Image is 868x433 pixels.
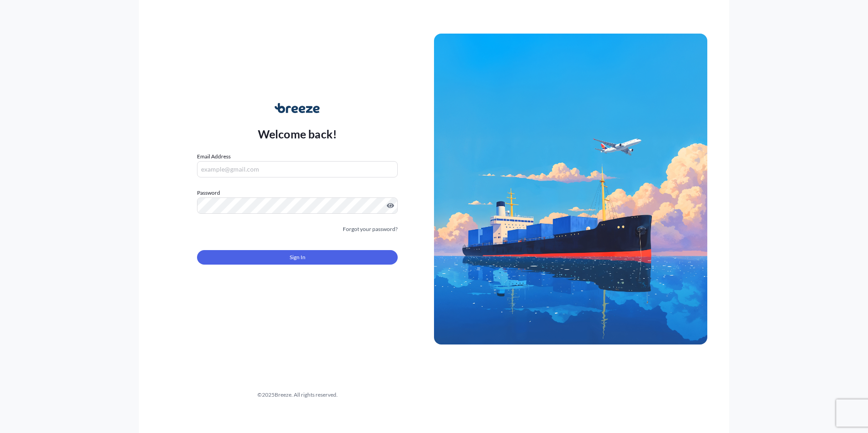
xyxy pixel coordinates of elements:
button: Show password [387,202,394,209]
p: Welcome back! [258,127,337,141]
label: Email Address [197,152,231,161]
input: example@gmail.com [197,161,398,177]
button: Sign In [197,250,398,265]
img: Ship illustration [434,34,707,344]
a: Forgot your password? [343,225,398,234]
div: © 2025 Breeze. All rights reserved. [161,390,434,399]
label: Password [197,188,398,197]
span: Sign In [290,253,306,262]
